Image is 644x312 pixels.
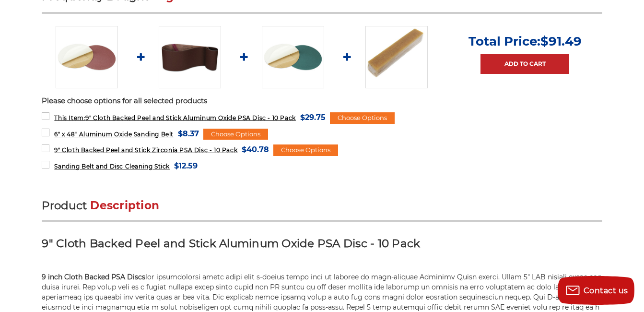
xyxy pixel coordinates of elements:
span: 9" Cloth Backed Peel and Stick Aluminum Oxide PSA Disc - 10 Pack [54,114,295,121]
button: Contact us [558,276,634,305]
span: 9" Cloth Backed Peel and Stick Zirconia PSA Disc - 10 Pack [54,146,237,154]
a: Add to Cart [480,54,569,74]
span: $12.59 [174,159,198,172]
span: $91.49 [540,34,582,49]
strong: 9 inch Cloth Backed PSA Discs [42,273,145,281]
span: $40.78 [242,143,269,156]
span: 6" x 48" Aluminum Oxide Sanding Belt [54,131,174,138]
strong: This Item: [54,114,85,121]
div: Choose Options [330,112,395,124]
div: Choose Options [273,144,338,156]
span: $29.75 [300,111,326,124]
span: Description [90,199,159,212]
div: Choose Options [203,129,268,140]
span: Contact us [584,286,628,295]
p: Please choose options for all selected products [42,96,602,107]
img: 9 inch Aluminum Oxide PSA Sanding Disc with Cloth Backing [56,26,118,88]
span: Product [42,199,87,212]
span: $8.37 [178,127,199,140]
span: Sanding Belt and Disc Cleaning Stick [54,163,170,170]
p: Total Price: [468,34,582,49]
strong: 9" Cloth Backed Peel and Stick Aluminum Oxide PSA Disc - 10 Pack [42,237,420,250]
